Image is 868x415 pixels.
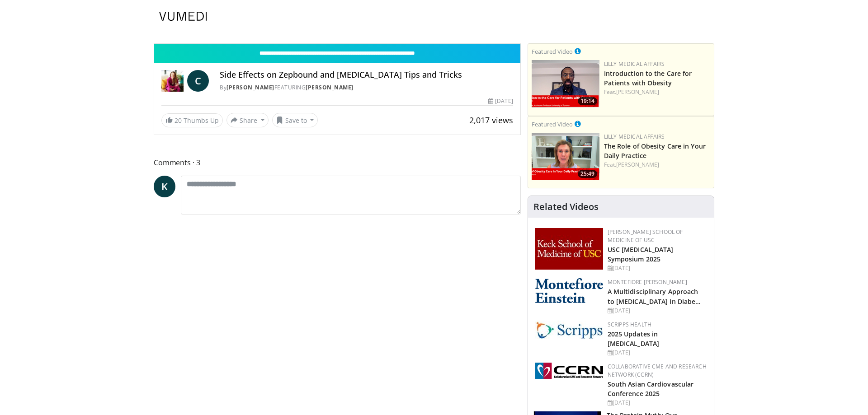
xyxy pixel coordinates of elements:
img: b0142b4c-93a1-4b58-8f91-5265c282693c.png.150x105_q85_autocrop_double_scale_upscale_version-0.2.png [535,278,603,303]
div: [DATE] [608,349,707,357]
a: This is paid for by Lilly Medical Affairs [575,46,581,56]
a: A Multidisciplinary Approach to [MEDICAL_DATA] in Diabe… [608,287,701,305]
div: Feat. [604,161,710,169]
a: 2025 Updates in [MEDICAL_DATA] [608,330,659,348]
a: 20 Thumbs Up [161,113,223,127]
span: 25:49 [578,170,597,178]
a: Montefiore [PERSON_NAME] [608,278,687,286]
h2: A Multidisciplinary Approach to Peripheral Arterial Disease in Diabetic Foot Ulcer [608,286,707,305]
a: USC [MEDICAL_DATA] Symposium 2025 [608,245,674,263]
a: [PERSON_NAME] [616,88,659,96]
a: Lilly Medical Affairs [604,60,665,68]
div: Feat. [604,88,710,96]
a: This is paid for by Lilly Medical Affairs [575,119,581,129]
a: [PERSON_NAME] [226,84,274,91]
h4: Side Effects on Zepbound and [MEDICAL_DATA] Tips and Tricks [220,70,513,80]
a: 25:49 [532,133,599,180]
img: acc2e291-ced4-4dd5-b17b-d06994da28f3.png.150x105_q85_crop-smart_upscale.png [532,60,599,107]
a: Introduction to the Care for Patients with Obesity [604,69,692,87]
h4: Related Videos [533,201,599,212]
a: [PERSON_NAME] [306,84,354,91]
button: Share [226,113,269,127]
a: 19:14 [532,60,599,107]
div: [DATE] [608,307,707,315]
a: The Role of Obesity Care in Your Daily Practice [604,142,706,160]
div: [DATE] [608,399,707,407]
img: a04ee3ba-8487-4636-b0fb-5e8d268f3737.png.150x105_q85_autocrop_double_scale_upscale_version-0.2.png [535,363,603,379]
a: Lilly Medical Affairs [604,133,665,140]
small: Featured Video [532,120,573,128]
div: By FEATURING [220,84,513,92]
img: Dr. Carolynn Francavilla [161,70,184,92]
button: Save to [272,113,318,127]
a: C [187,70,209,92]
a: [PERSON_NAME] [616,161,659,168]
span: 19:14 [578,97,597,105]
a: Scripps Health [608,321,651,328]
a: South Asian Cardiovascular Conference 2025 [608,380,694,398]
a: K [154,176,175,197]
img: VuMedi Logo [159,12,207,21]
img: e1208b6b-349f-4914-9dd7-f97803bdbf1d.png.150x105_q85_crop-smart_upscale.png [532,133,599,180]
span: Comments 3 [154,157,521,168]
a: [PERSON_NAME] School of Medicine of USC [608,228,683,244]
div: [DATE] [608,264,707,272]
span: 20 [175,116,182,125]
div: [DATE] [488,97,513,105]
span: 2,017 views [469,115,513,126]
img: 7b941f1f-d101-407a-8bfa-07bd47db01ba.png.150x105_q85_autocrop_double_scale_upscale_version-0.2.jpg [535,228,603,270]
img: c9f2b0b7-b02a-4276-a72a-b0cbb4230bc1.jpg.150x105_q85_autocrop_double_scale_upscale_version-0.2.jpg [535,321,603,339]
a: Collaborative CME and Research Network (CCRN) [608,363,707,378]
small: Featured Video [532,47,573,56]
